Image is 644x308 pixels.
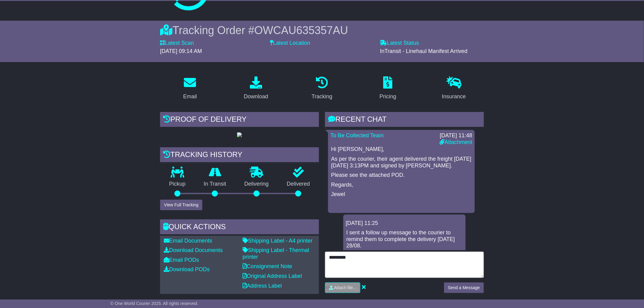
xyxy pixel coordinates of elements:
a: To Be Collected Team [331,132,384,138]
a: Consignment Note [243,263,292,269]
div: Pricing [380,93,396,101]
div: Quick Actions [160,219,319,236]
div: Insurance [442,93,466,101]
label: Latest Location [270,40,310,47]
a: Shipping Label - Thermal printer [243,247,309,260]
p: As per the courier, their agent delivered the freight [DATE] [DATE] 3:13PM and signed by [PERSON_... [331,156,472,169]
div: Tracking [312,93,332,101]
div: Proof of Delivery [160,112,319,128]
a: Download PODs [164,266,210,272]
a: Address Label [243,283,282,289]
div: Tracking Order # [160,24,484,37]
p: Please see the attached POD. [331,172,472,179]
div: RECENT CHAT [325,112,484,128]
a: Tracking [308,74,336,103]
img: GetPodImage [237,132,242,137]
label: Latest Scan [160,40,194,47]
button: View Full Tracking [160,200,202,210]
a: Email PODs [164,257,199,263]
a: Email [179,74,201,103]
span: InTransit - Linehaul Manifest Arrived [380,48,467,54]
a: Pricing [376,74,400,103]
button: Send a Message [444,282,484,293]
span: [DATE] 09:14 AM [160,48,202,54]
p: Regards, [331,182,472,188]
div: Tracking history [160,147,319,164]
p: Jewel [331,191,472,198]
a: Download [240,74,272,103]
a: Shipping Label - A4 printer [243,238,313,244]
span: OWCAU635357AU [254,24,348,37]
a: Original Address Label [243,273,302,279]
p: I sent a follow up message to the courier to remind them to complete the delivery [DATE] 28/08. [346,229,463,249]
a: Insurance [438,74,470,103]
div: [DATE] 11:48 [440,132,472,139]
p: Hi [PERSON_NAME], [331,146,472,153]
a: Attachment [440,139,472,145]
div: Download [244,93,268,101]
p: Delivered [278,181,319,187]
div: Email [183,93,197,101]
p: In Transit [195,181,236,187]
label: Latest Status [380,40,419,47]
a: Download Documents [164,247,223,253]
p: Delivering [235,181,278,187]
div: [DATE] 11:25 [346,220,463,227]
p: Pickup [160,181,195,187]
a: Email Documents [164,238,212,244]
span: © One World Courier 2025. All rights reserved. [110,301,198,306]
